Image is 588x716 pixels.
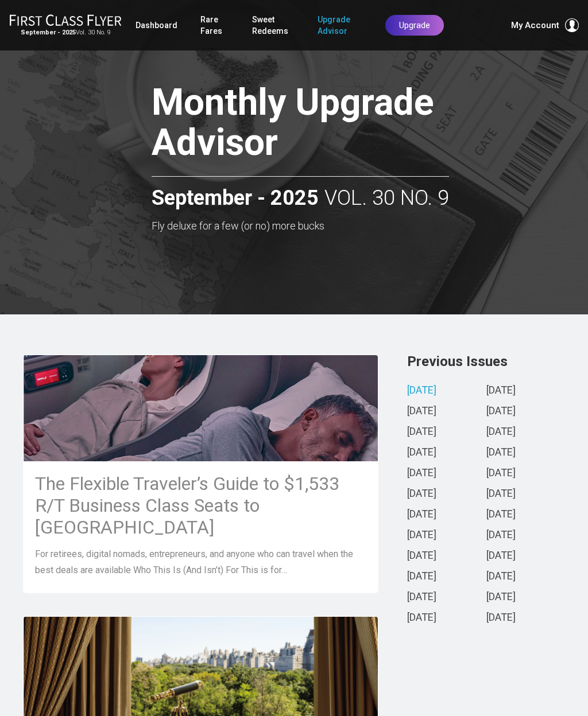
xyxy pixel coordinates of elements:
a: [DATE] [407,612,436,624]
a: [DATE] [486,571,516,583]
a: [DATE] [486,385,516,397]
a: [DATE] [407,550,436,562]
a: [DATE] [486,509,516,521]
a: [DATE] [407,509,436,521]
a: Dashboard [136,15,177,36]
a: [DATE] [407,488,436,500]
h3: The Flexible Traveler’s Guide to $1,533 R/T Business Class Seats to [GEOGRAPHIC_DATA] [35,473,366,538]
a: [DATE] [407,468,436,480]
a: [DATE] [407,447,436,459]
a: [DATE] [407,530,436,542]
button: My Account [511,18,579,32]
strong: September - 2025 [21,29,76,36]
small: Vol. 30 No. 9 [9,29,122,37]
a: [DATE] [486,447,516,459]
a: Upgrade Advisor [318,9,362,41]
a: [DATE] [407,592,436,604]
a: [DATE] [486,406,516,418]
a: [DATE] [486,530,516,542]
a: [DATE] [486,550,516,562]
h1: Monthly Upgrade Advisor [152,83,474,167]
a: [DATE] [486,488,516,500]
strong: September - 2025 [152,187,319,210]
h3: Previous Issues [407,355,565,368]
a: Upgrade [385,15,444,36]
a: First Class FlyerSeptember - 2025Vol. 30 No. 9 [9,14,122,37]
a: [DATE] [407,385,436,397]
a: [DATE] [486,426,516,438]
a: [DATE] [486,612,516,624]
h3: Fly deluxe for a few (or no) more bucks [152,220,474,232]
a: [DATE] [407,406,436,418]
a: Rare Fares [200,9,229,41]
a: [DATE] [407,426,436,438]
img: First Class Flyer [9,14,122,26]
a: [DATE] [407,571,436,583]
span: My Account [511,18,559,32]
h2: Vol. 30 No. 9 [152,176,449,210]
a: [DATE] [486,592,516,604]
a: The Flexible Traveler’s Guide to $1,533 R/T Business Class Seats to [GEOGRAPHIC_DATA] For retiree... [23,355,378,593]
a: [DATE] [486,468,516,480]
a: Sweet Redeems [252,9,294,41]
p: For retirees, digital nomads, entrepreneurs, and anyone who can travel when the best deals are av... [35,546,366,578]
